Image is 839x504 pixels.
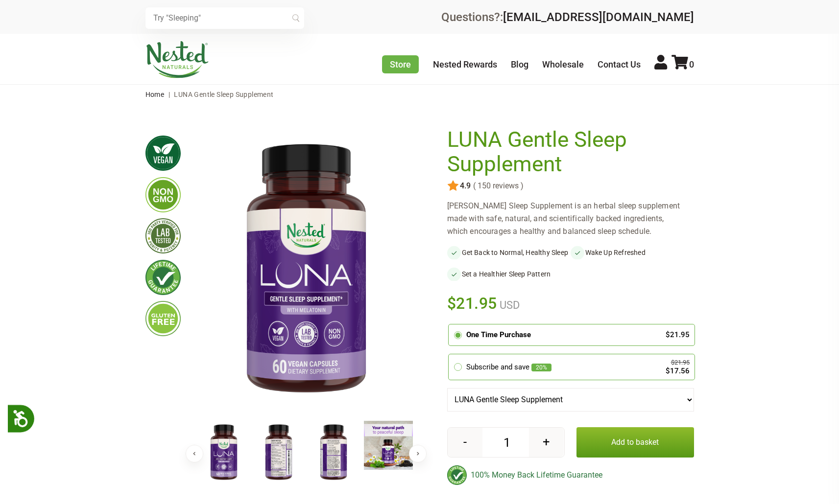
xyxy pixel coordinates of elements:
[145,301,181,336] img: glutenfree
[409,445,427,462] button: Next
[447,246,571,259] li: Get Back to Normal, Healthy Sleep
[459,182,471,190] span: 4.9
[145,136,181,171] img: vegan
[447,465,694,485] div: 100% Money Back Lifetime Guarantee
[145,7,304,29] input: Try "Sleeping"
[174,91,273,98] span: LUNA Gentle Sleep Supplement
[598,59,641,69] a: Contact Us
[529,428,564,457] button: +
[186,445,203,462] button: Previous
[145,177,181,212] img: gmofree
[447,465,467,485] img: badge-lifetimeguarantee-color.svg
[166,91,172,98] span: |
[497,299,520,311] span: USD
[447,180,459,192] img: star.svg
[145,85,694,104] nav: breadcrumbs
[447,200,694,238] div: [PERSON_NAME] Sleep Supplement is an herbal sleep supplement made with safe, natural, and scienti...
[199,421,248,484] img: LUNA Gentle Sleep Supplement
[254,421,303,484] img: LUNA Gentle Sleep Supplement
[571,246,694,259] li: Wake Up Refreshed
[671,59,694,69] a: 0
[309,421,358,484] img: LUNA Gentle Sleep Supplement
[145,91,165,98] a: Home
[542,59,584,69] a: Wholesale
[689,59,694,69] span: 0
[511,59,528,69] a: Blog
[447,293,498,314] span: $21.95
[364,421,413,470] img: LUNA Gentle Sleep Supplement
[145,218,181,253] img: thirdpartytested
[441,11,694,23] div: Questions?:
[503,10,694,24] a: [EMAIL_ADDRESS][DOMAIN_NAME]
[447,128,689,176] h1: LUNA Gentle Sleep Supplement
[471,182,524,190] span: ( 150 reviews )
[196,128,416,412] img: LUNA Gentle Sleep Supplement
[448,428,482,457] button: -
[145,260,181,295] img: lifetimeguarantee
[447,267,571,281] li: Set a Healthier Sleep Pattern
[382,55,419,73] a: Store
[145,41,209,78] img: Nested Naturals
[433,59,497,69] a: Nested Rewards
[576,427,694,458] button: Add to basket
